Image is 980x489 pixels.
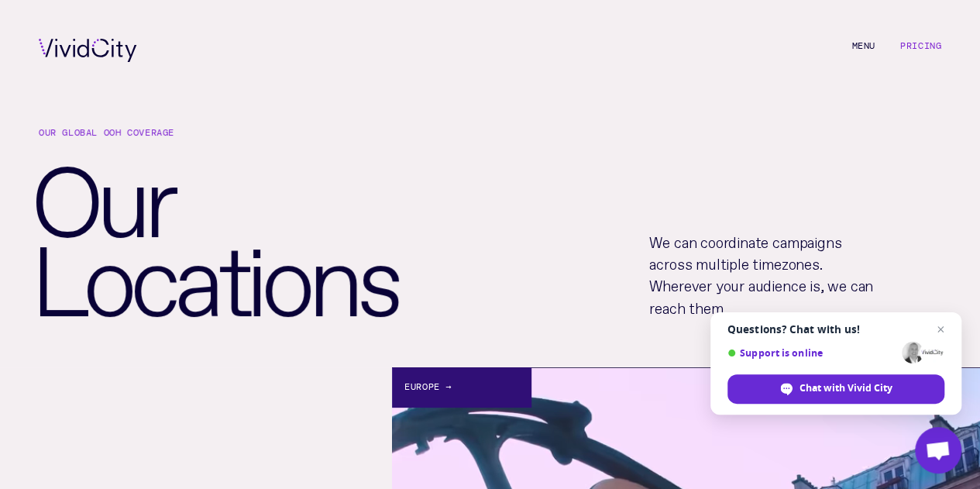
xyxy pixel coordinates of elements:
[931,320,950,339] span: Close chat
[799,381,892,395] span: Chat with Vivid City
[900,40,941,52] a: Pricing
[649,230,879,319] p: We can coordinate campaigns across multiple timezones. Wherever your audience is, we can reach them.
[727,374,944,404] div: Chat with Vivid City
[727,323,944,336] span: Questions? Chat with us!
[392,367,531,407] div: Europe →
[727,347,896,359] span: Support is online
[915,427,961,474] div: Open chat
